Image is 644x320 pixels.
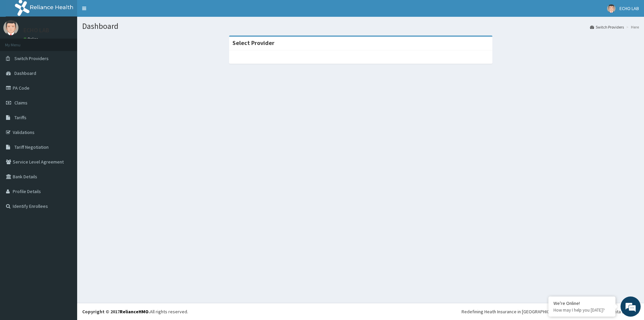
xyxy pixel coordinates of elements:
[77,303,644,320] footer: All rights reserved.
[3,20,18,35] img: User Image
[23,27,49,33] p: ECHO LAB
[14,144,49,150] span: Tariff Negotiation
[120,309,149,315] a: RelianceHMO
[232,39,274,47] strong: Select Provider
[620,5,639,11] span: ECHO LAB
[462,308,639,315] div: Redefining Heath Insurance in [GEOGRAPHIC_DATA] using Telemedicine and Data Science!
[82,22,639,31] h1: Dashboard
[553,307,610,313] p: How may I help you today?
[590,24,624,30] a: Switch Providers
[553,300,610,306] div: We're Online!
[82,309,150,315] strong: Copyright © 2017 .
[625,24,639,30] li: Here
[23,37,40,41] a: Online
[14,70,36,76] span: Dashboard
[14,115,26,121] span: Tariffs
[14,100,28,106] span: Claims
[607,4,615,13] img: User Image
[14,55,49,61] span: Switch Providers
